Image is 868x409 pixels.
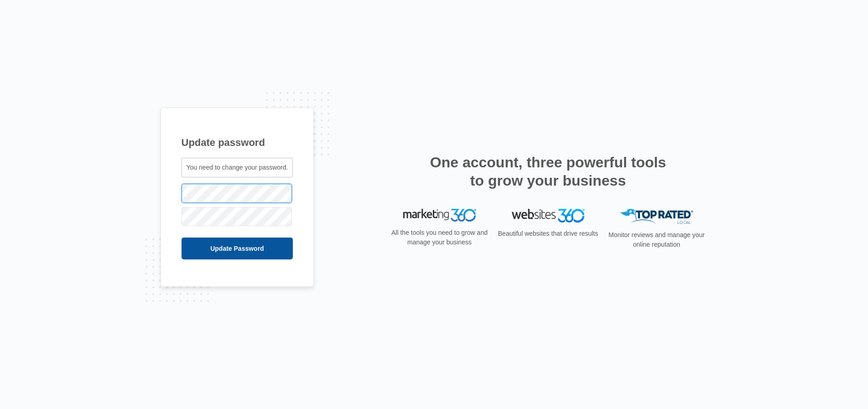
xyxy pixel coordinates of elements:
[512,209,585,222] img: Websites 360
[403,209,476,222] img: Marketing 360
[389,228,491,247] p: All the tools you need to grow and manage your business
[427,153,669,190] h2: One account, three powerful tools to grow your business
[187,164,288,171] span: You need to change your password.
[182,238,293,259] input: Update Password
[606,230,708,249] p: Monitor reviews and manage your online reputation
[497,229,599,238] p: Beautiful websites that drive results
[182,135,293,150] h1: Update password
[620,209,693,224] img: Top Rated Local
